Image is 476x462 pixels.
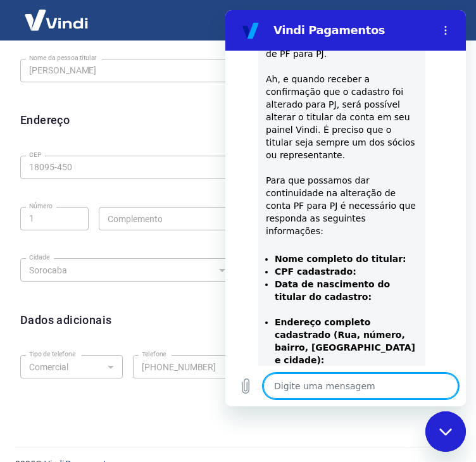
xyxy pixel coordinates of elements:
[24,262,211,278] input: Digite aqui algumas palavras para buscar a cidade
[29,201,53,211] label: Número
[29,150,41,159] label: CEP
[29,253,49,262] label: Cidade
[29,349,75,359] label: Tipo de telefone
[49,307,190,355] strong: Endereço completo cadastrado (Rua, número, bairro, [GEOGRAPHIC_DATA] e cidade):
[49,256,131,266] strong: CPF cadastrado:
[425,411,466,452] iframe: Botão para abrir a janela de mensagens, conversa em andamento
[29,53,97,63] label: Nome da pessoa titular
[49,269,165,292] strong: Data de nascimento do titular do cadastro:
[15,1,97,39] img: Vindi
[20,311,111,328] h6: Dados adicionais
[225,10,466,406] iframe: Janela de mensagens
[142,349,166,359] label: Telefone
[20,111,70,128] h6: Endereço
[8,363,33,389] button: Carregar arquivo
[49,244,181,254] strong: Nome completo do titular:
